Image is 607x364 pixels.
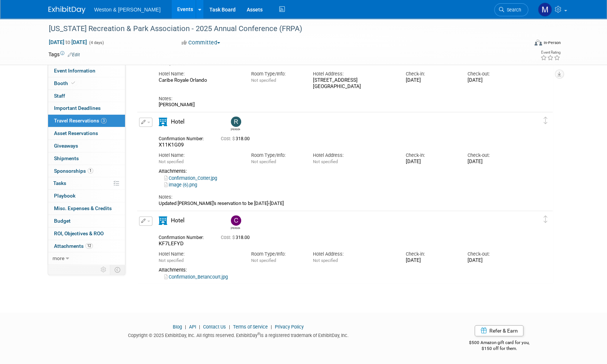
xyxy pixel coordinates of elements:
div: Check-out: [467,251,518,257]
i: Booth reservation complete [71,81,75,85]
span: KF7LEFYD [159,240,183,246]
img: rachel cotter [231,117,241,127]
a: Playbook [48,190,125,202]
span: Hotel [171,217,185,224]
a: Refer & Earn [475,325,523,336]
div: Check-out: [467,152,518,159]
a: ROI, Objectives & ROO [48,227,125,240]
div: Hotel Name: [159,71,240,77]
div: Updated [PERSON_NAME]'s reservation to be [DATE]-[DATE] [159,200,518,206]
span: 318.00 [221,235,253,240]
a: Tasks [48,177,125,189]
img: ExhibitDay [48,6,85,14]
div: $150 off for them. [439,346,559,352]
span: Not specified [251,258,276,263]
div: Confirmation Number: [159,233,210,240]
i: Click and drag to move item [544,216,547,223]
a: Contact Us [203,324,226,330]
div: [STREET_ADDRESS] [GEOGRAPHIC_DATA] [313,77,394,90]
a: Attachments12 [48,240,125,252]
a: Giveaways [48,140,125,152]
div: Event Format [485,38,561,50]
span: Booth [54,80,77,86]
span: Playbook [54,193,75,199]
img: Format-Inperson.png [535,40,542,45]
div: Room Type/Info: [251,71,302,77]
span: Budget [54,218,71,224]
a: more [48,252,125,264]
div: Hotel Address: [313,71,394,77]
span: Event Information [54,68,95,74]
span: | [197,324,202,330]
a: Budget [48,215,125,227]
span: Cost: $ [221,235,236,240]
span: Staff [54,93,65,99]
a: Event Information [48,65,125,77]
span: | [269,324,274,330]
div: Hotel Address: [313,152,394,159]
div: In-Person [543,40,560,45]
i: Hotel [159,118,167,126]
a: Confirmation_Cotter.jpg [164,175,217,181]
i: Hotel [159,216,167,225]
div: Room Type/Info: [251,251,302,257]
span: (4 days) [88,40,104,45]
div: [DATE] [405,257,456,264]
div: [DATE] [467,77,518,84]
td: Personalize Event Tab Strip [97,265,110,274]
div: Check-in: [405,251,456,257]
div: Attachments: [159,168,518,174]
div: [US_STATE] Recreation & Park Association - 2025 Annual Conference (FRPA) [46,22,517,36]
div: Check-out: [467,71,518,77]
a: Edit [68,52,80,57]
span: Not specified [159,159,183,164]
span: Cost: $ [221,136,236,141]
span: Search [504,7,521,13]
a: Search [494,3,528,16]
div: [DATE] [405,77,456,84]
span: Misc. Expenses & Credits [54,205,112,211]
img: Mary Ann Trujillo [538,3,552,17]
div: Notes: [159,194,518,200]
span: Not specified [313,258,338,263]
a: Important Deadlines [48,102,125,114]
span: Important Deadlines [54,105,101,111]
a: Blog [173,324,182,330]
span: Travel Reservations [54,118,107,124]
div: Attachments: [159,267,518,273]
div: Check-in: [405,71,456,77]
span: Asset Reservations [54,130,98,136]
div: $500 Amazon gift card for you, [439,335,559,352]
td: Toggle Event Tabs [110,265,125,274]
a: Staff [48,90,125,102]
span: Weston & [PERSON_NAME] [94,7,161,13]
span: Sponsorships [54,168,93,174]
span: Not specified [251,159,276,164]
span: | [183,324,188,330]
div: Notes: [159,95,518,102]
span: more [53,255,64,261]
span: Not specified [251,78,276,83]
img: Cristobal Betancourt [231,215,241,226]
a: Privacy Policy [275,324,304,330]
span: Attachments [54,243,93,249]
a: Shipments [48,152,125,165]
div: rachel cotter [231,127,240,131]
a: Terms of Service [233,324,268,330]
div: Hotel Address: [313,251,394,257]
div: Caribe Royale Orlando [159,77,240,84]
div: Event Rating [540,51,560,54]
span: 12 [85,243,93,249]
span: X11K1G09 [159,142,184,148]
a: Travel Reservations3 [48,115,125,127]
sup: ® [257,332,260,336]
div: [DATE] [405,159,456,165]
td: Tags [48,51,80,58]
i: Click and drag to move item [544,117,547,124]
div: Confirmation Number: [159,134,210,142]
a: image (6).png [164,182,197,188]
div: Room Type/Info: [251,152,302,159]
a: API [189,324,196,330]
span: Not specified [159,258,183,263]
span: [DATE] [DATE] [48,39,87,45]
